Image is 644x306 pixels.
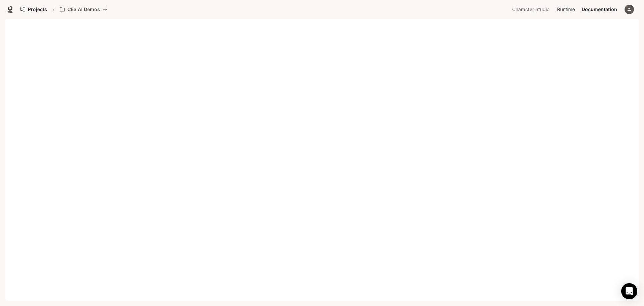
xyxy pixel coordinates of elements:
[621,283,637,299] div: Open Intercom Messenger
[57,3,110,16] button: All workspaces
[557,5,575,14] span: Runtime
[28,7,47,12] span: Projects
[50,6,57,13] div: /
[67,7,100,12] p: CES AI Demos
[5,19,639,306] iframe: Documentation
[17,3,50,16] a: Go to projects
[508,3,553,16] a: Character Studio
[582,5,617,14] span: Documentation
[579,3,620,16] a: Documentation
[554,3,578,16] a: Runtime
[512,5,549,14] span: Character Studio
